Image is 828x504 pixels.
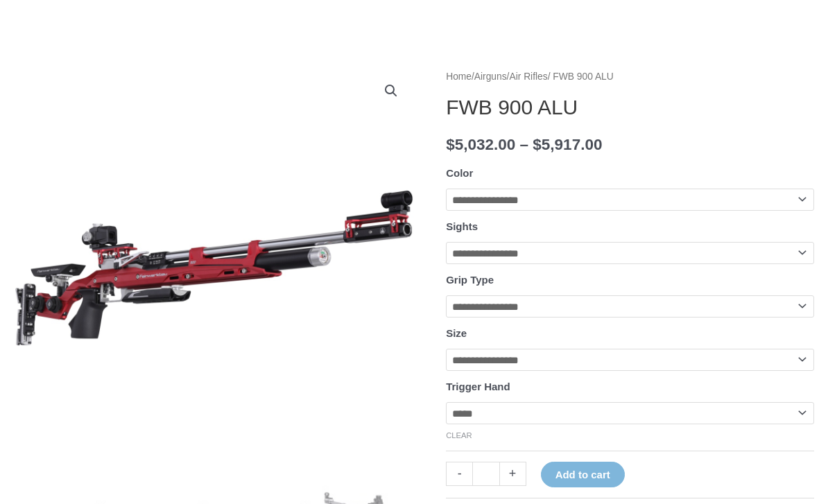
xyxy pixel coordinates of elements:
label: Sights [446,220,478,232]
a: Air Rifles [509,71,547,82]
bdi: 5,917.00 [533,136,602,153]
label: Grip Type [446,274,494,286]
button: Add to cart [541,462,625,487]
label: Size [446,327,467,339]
label: Color [446,167,473,179]
a: Airguns [474,71,507,82]
span: $ [446,136,455,153]
bdi: 5,032.00 [446,136,515,153]
a: Home [446,71,472,82]
a: Clear options [446,431,472,440]
span: – [520,136,529,153]
a: View full-screen image gallery [379,78,404,103]
span: $ [533,136,542,153]
input: Product quantity [472,462,499,486]
h1: FWB 900 ALU [446,95,814,120]
a: + [500,462,526,486]
nav: Breadcrumb [446,68,814,86]
a: - [446,462,472,486]
label: Trigger Hand [446,381,510,392]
